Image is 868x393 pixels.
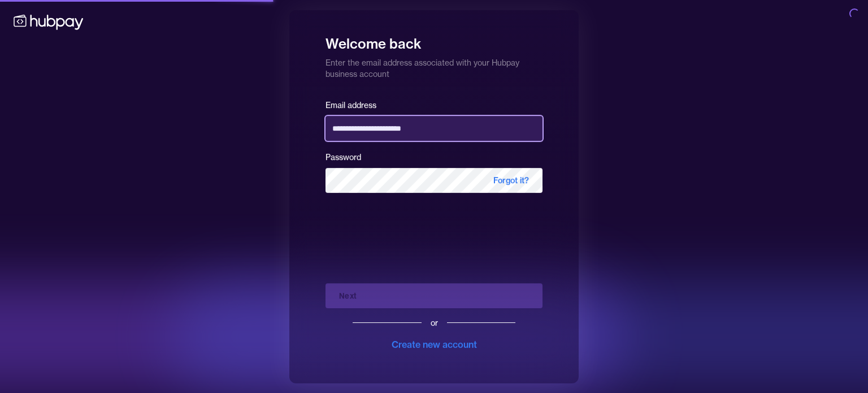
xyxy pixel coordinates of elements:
span: Forgot it? [480,168,542,193]
label: Password [325,152,361,162]
h1: Welcome back [325,28,542,53]
div: or [431,317,438,329]
label: Email address [325,100,376,110]
p: Enter the email address associated with your Hubpay business account [325,53,542,80]
div: Create new account [392,338,477,351]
